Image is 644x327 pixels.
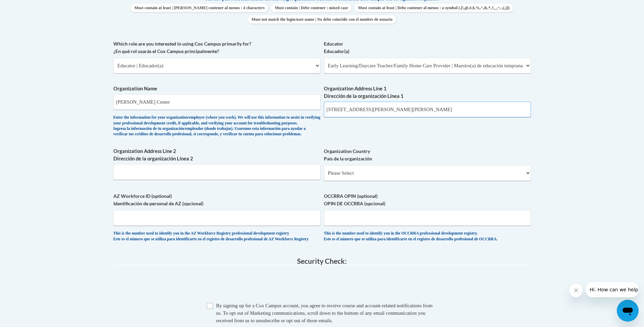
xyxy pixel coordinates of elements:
[248,15,396,23] span: Must not match the login/user name | No debe coincidir con el nombre de usuario
[324,231,531,242] div: This is the number used to identify you in the OCCRRA professional development registry. Este es ...
[617,300,639,322] iframe: Button to launch messaging window
[586,282,639,297] iframe: Message from company
[324,40,531,55] label: Educator Educador(a)
[271,272,374,298] iframe: reCAPTCHA
[113,148,320,162] label: Organization Address Line 2 Dirección de la organización Línea 2
[271,4,351,12] span: Must contain | Debe contener : mixed case
[113,115,320,137] div: Enter the information for your organization/employer (where you work). We will use this informati...
[297,257,347,265] span: Security Check:
[113,40,320,55] label: Which role are you interested in using Cox Campus primarily for? ¿En qué rol usarás el Cox Campus...
[113,231,320,242] div: This is the number used to identify you in the AZ Workforce Registry professional development reg...
[324,85,531,100] label: Organization Address Line 1 Dirección de la organización Línea 1
[324,148,531,162] label: Organization Country País de la organización
[324,192,531,207] label: OCCRRA OPIN (optional) OPIN DE OCCRRA (opcional)
[569,283,583,297] iframe: Close message
[131,4,268,12] span: Must contain at least | [PERSON_NAME] contener al menos : 4 characters
[324,102,531,117] input: Metadata input
[113,94,320,110] input: Metadata input
[113,85,320,92] label: Organization Name
[113,164,320,180] input: Metadata input
[355,4,513,12] span: Must contain at least | Debe contener al menos : a symbol (.[!,@,#,$,%,^,&,*,?,_,~,-,(,)])
[216,303,433,323] span: By signing up for a Cox Campus account, you agree to receive course and account-related notificat...
[113,192,320,207] label: AZ Workforce ID (optional) Identificación de personal de AZ (opcional)
[4,5,55,10] span: Hi. How can we help?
